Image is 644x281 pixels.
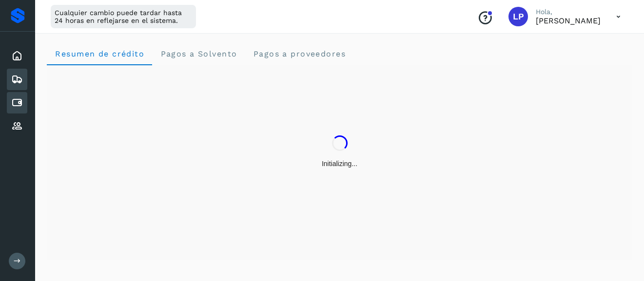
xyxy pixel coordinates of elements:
div: Embarques [7,69,27,90]
div: Proveedores [7,115,27,137]
span: Pagos a proveedores [253,49,346,58]
span: Pagos a Solvento [160,49,237,58]
div: Cuentas por pagar [7,92,27,113]
div: Inicio [7,45,27,67]
div: Cualquier cambio puede tardar hasta 24 horas en reflejarse en el sistema. [51,5,196,28]
p: Hola, [536,8,601,16]
p: Luz Pérez [536,16,601,25]
span: Resumen de crédito [55,49,144,58]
